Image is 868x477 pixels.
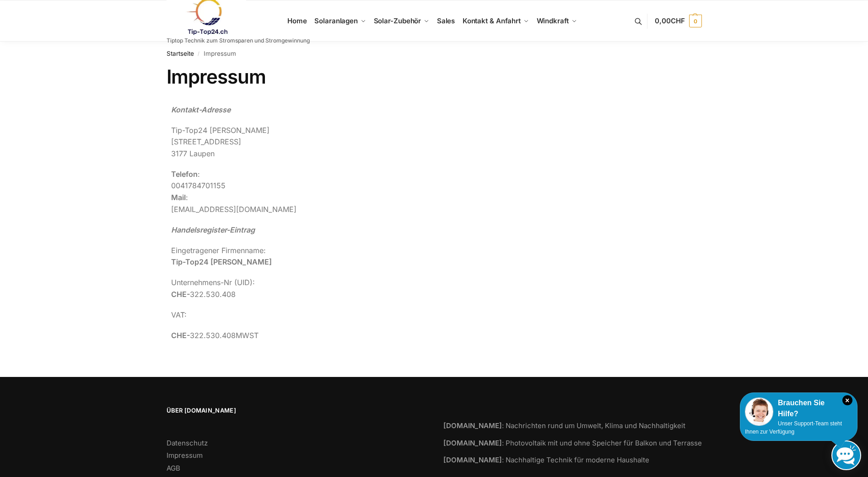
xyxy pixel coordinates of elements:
[443,456,649,464] a: [DOMAIN_NAME]: Nachhaltige Technik für moderne Haushalte
[671,16,685,25] span: CHF
[171,125,569,160] p: Tip-Top24 [PERSON_NAME] [STREET_ADDRESS] 3177 Laupen
[437,16,455,25] span: Sales
[167,406,425,415] span: Über [DOMAIN_NAME]
[745,420,842,435] span: Unser Support-Team steht Ihnen zur Verfügung
[433,0,458,42] a: Sales
[443,439,702,447] a: [DOMAIN_NAME]: Photovoltaik mit und ohne Speicher für Balkon und Terrasse
[171,257,272,266] strong: Tip-Top24 [PERSON_NAME]
[655,16,685,25] span: 0,00
[463,16,521,25] span: Kontakt & Anfahrt
[458,0,533,42] a: Kontakt & Anfahrt
[167,451,203,460] a: Impressum
[171,245,569,268] p: Eingetragener Firmenname:
[443,421,502,430] strong: [DOMAIN_NAME]
[194,50,204,58] span: /
[167,464,180,472] a: AGB
[443,456,502,464] strong: [DOMAIN_NAME]
[171,170,198,179] strong: Telefon
[167,439,208,447] a: Datenschutz
[370,0,433,42] a: Solar-Zubehör
[167,50,194,57] a: Startseite
[533,0,581,42] a: Windkraft
[443,421,685,430] a: [DOMAIN_NAME]: Nachrichten rund um Umwelt, Klima und Nachhaltigkeit
[167,38,310,43] p: Tiptop Technik zum Stromsparen und Stromgewinnung
[171,193,186,202] strong: Mail
[311,0,370,42] a: Solaranlagen
[689,15,702,27] span: 0
[842,395,852,405] i: Schließen
[171,105,231,114] em: Kontakt-Adresse
[745,397,773,426] img: Customer service
[171,225,255,234] em: Handelsregister-Eintrag
[537,16,569,25] span: Windkraft
[171,290,190,299] strong: CHE-
[171,277,569,300] p: Unternehmens-Nr (UID): 322.530.408
[167,42,702,65] nav: Breadcrumb
[374,16,421,25] span: Solar-Zubehör
[171,309,569,321] p: VAT:
[171,169,569,215] p: 0041784701155 : [EMAIL_ADDRESS][DOMAIN_NAME]
[745,397,852,419] div: Brauchen Sie Hilfe?
[314,16,358,25] span: Solaranlagen
[171,331,190,340] strong: CHE-
[171,330,569,342] p: 322.530.408MWST
[167,65,702,88] h1: Impressum
[198,170,200,179] span: :
[443,439,502,447] strong: [DOMAIN_NAME]
[655,7,701,35] a: 0,00CHF 0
